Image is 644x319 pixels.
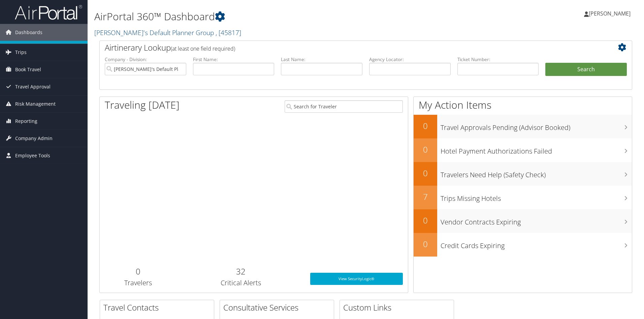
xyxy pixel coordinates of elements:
[193,56,275,63] label: First Name:
[414,115,632,138] a: 0Travel Approvals Pending (Advisor Booked)
[584,3,637,24] a: [PERSON_NAME]
[15,44,27,61] span: Trips
[414,162,632,186] a: 0Travelers Need Help (Safety Check)
[414,209,632,233] a: 0Vendor Contracts Expiring
[94,9,456,24] h1: AirPortal 360™ Dashboard
[281,56,362,63] label: Last Name:
[414,191,437,203] h2: 7
[223,302,334,313] h2: Consultative Services
[414,186,632,209] a: 7Trips Missing Hotels
[182,278,300,288] h3: Critical Alerts
[182,266,300,277] h2: 32
[15,113,37,130] span: Reporting
[15,147,50,164] span: Employee Tools
[105,56,186,63] label: Company - Division:
[414,233,632,257] a: 0Credit Cards Expiring
[457,56,539,63] label: Ticket Number:
[441,119,632,132] h3: Travel Approvals Pending (Advisor Booked)
[343,302,454,313] h2: Custom Links
[369,56,451,63] label: Agency Locator:
[15,96,56,112] span: Risk Management
[15,4,82,20] img: airportal-logo.png
[441,214,632,227] h3: Vendor Contracts Expiring
[441,190,632,203] h3: Trips Missing Hotels
[105,42,582,53] h2: Airtinerary Lookup
[171,45,235,52] span: (at least one field required)
[216,28,241,37] span: , [ 45817 ]
[15,130,53,147] span: Company Admin
[310,273,403,285] a: View SecurityLogic®
[15,61,41,78] span: Book Travel
[105,266,172,277] h2: 0
[589,10,631,17] span: [PERSON_NAME]
[441,238,632,250] h3: Credit Cards Expiring
[94,28,241,37] a: [PERSON_NAME]'s Default Planner Group
[414,167,437,179] h2: 0
[545,63,627,76] button: Search
[15,78,51,95] span: Travel Approval
[441,143,632,156] h3: Hotel Payment Authorizations Failed
[414,215,437,226] h2: 0
[285,100,403,113] input: Search for Traveler
[103,302,214,313] h2: Travel Contacts
[414,120,437,132] h2: 0
[414,138,632,162] a: 0Hotel Payment Authorizations Failed
[441,167,632,180] h3: Travelers Need Help (Safety Check)
[414,98,632,112] h1: My Action Items
[414,144,437,155] h2: 0
[105,98,180,112] h1: Traveling [DATE]
[414,238,437,250] h2: 0
[15,24,42,41] span: Dashboards
[105,278,172,288] h3: Travelers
